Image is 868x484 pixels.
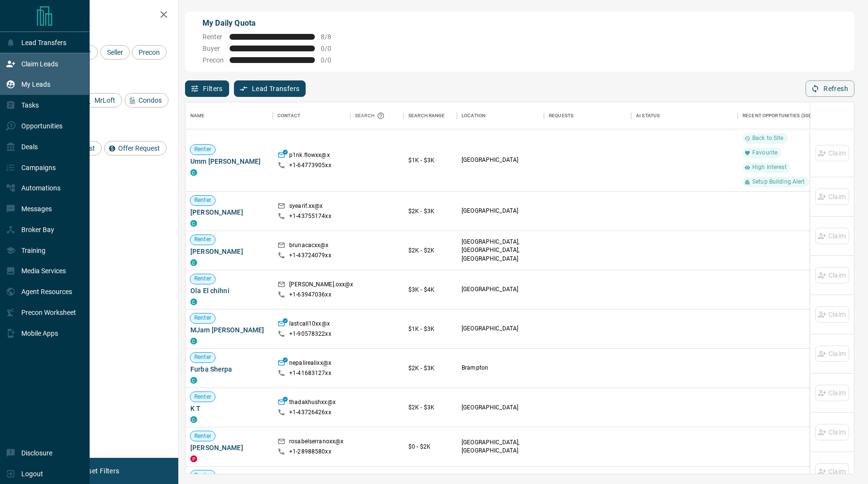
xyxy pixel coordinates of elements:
p: +1- 43726426xx [289,408,331,417]
div: condos.ca [190,416,197,423]
span: K T [190,404,268,413]
span: Renter [190,145,215,154]
p: +1- 90578322xx [289,330,331,338]
div: condos.ca [190,298,197,305]
span: Furba Sherpa [190,364,268,374]
div: Recent Opportunities (30d) [743,102,814,129]
span: 0 / 0 [321,56,342,64]
span: 8 / 8 [321,33,342,41]
p: $0 - $2K [408,442,452,451]
p: $2K - $2K [408,246,452,255]
div: condos.ca [190,377,197,384]
p: $1K - $3K [408,156,452,165]
span: Precon [202,56,224,64]
span: Renter [190,235,215,244]
p: $2K - $3K [408,207,452,216]
div: Search [355,102,387,129]
span: Offer Request [115,144,163,152]
p: [GEOGRAPHIC_DATA] [462,285,539,294]
button: Lead Transfers [234,80,306,97]
span: Renter [202,33,224,41]
div: property.ca [190,455,197,462]
div: Requests [549,102,573,129]
div: Search Range [408,102,445,129]
p: My Daily Quota [202,17,342,29]
p: lastcall10xx@x [289,320,330,330]
p: $2K - $3K [408,364,452,373]
p: +1- 28988580xx [289,448,331,456]
span: MJam [PERSON_NAME] [190,325,268,335]
p: [GEOGRAPHIC_DATA] [462,404,539,412]
span: Renter [190,314,215,322]
p: [GEOGRAPHIC_DATA], [GEOGRAPHIC_DATA] [462,438,539,455]
p: [GEOGRAPHIC_DATA] [462,325,539,333]
p: thadakhushxx@x [289,398,336,408]
p: +1- 41683127xx [289,369,331,377]
div: AI Status [631,102,738,129]
div: condos.ca [190,169,197,176]
p: +1- 64773905xx [289,161,331,170]
span: Condos [135,96,165,104]
span: Precon [135,48,163,56]
span: Seller [104,48,126,56]
span: Renter [190,393,215,401]
div: Recent Opportunities (30d) [738,102,835,129]
p: $3K - $4K [408,285,452,294]
p: rosabelserranoxx@x [289,437,343,448]
div: MrLoft [80,93,122,108]
p: p1nk.flowxx@x [289,151,330,161]
div: Search Range [403,102,457,129]
p: +1- 63947036xx [289,291,331,299]
div: condos.ca [190,338,197,344]
span: Renter [190,196,215,204]
div: Location [462,102,485,129]
span: [PERSON_NAME] [190,207,268,217]
span: Ola El chihni [190,286,268,296]
span: Umm [PERSON_NAME] [190,156,268,166]
span: Buyer [202,45,224,52]
p: +1- 43724079xx [289,251,331,260]
span: Setup Building Alert [748,178,809,186]
span: [PERSON_NAME] [190,247,268,256]
p: Brampton [462,364,539,372]
p: +1- 43755174xx [289,212,331,220]
p: [PERSON_NAME].oxx@x [289,281,353,291]
div: condos.ca [190,220,197,227]
div: Requests [544,102,631,129]
span: Back to Site [748,134,788,142]
span: Renter [190,275,215,283]
p: brunacacxx@x [289,241,329,251]
div: Name [190,102,205,129]
div: Contact [273,102,350,129]
p: $2K - $3K [408,403,452,412]
button: Filters [185,80,229,97]
p: [GEOGRAPHIC_DATA] [462,207,539,215]
span: Renter [190,353,215,361]
h2: Filters [31,10,169,21]
div: Location [457,102,544,129]
div: Seller [100,45,130,60]
span: Renter [190,432,215,440]
span: Favourite [748,149,781,157]
span: [PERSON_NAME] [190,443,268,453]
div: AI Status [636,102,660,129]
div: Offer Request [104,141,167,156]
div: condos.ca [190,259,197,266]
div: Contact [278,102,300,129]
p: [GEOGRAPHIC_DATA] [462,156,539,164]
p: nepalirealixx@x [289,359,331,369]
span: 0 / 0 [321,45,342,52]
button: Reset Filters [74,463,125,479]
div: Name [186,102,273,129]
span: High Interest [748,163,790,172]
span: Renter [190,471,215,480]
p: syearif.xx@x [289,202,323,212]
p: $1K - $3K [408,325,452,333]
div: Precon [132,45,167,60]
button: Refresh [806,80,854,97]
span: MrLoft [91,96,119,104]
p: [GEOGRAPHIC_DATA], [GEOGRAPHIC_DATA], [GEOGRAPHIC_DATA] [462,238,539,263]
div: Condos [124,93,169,108]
